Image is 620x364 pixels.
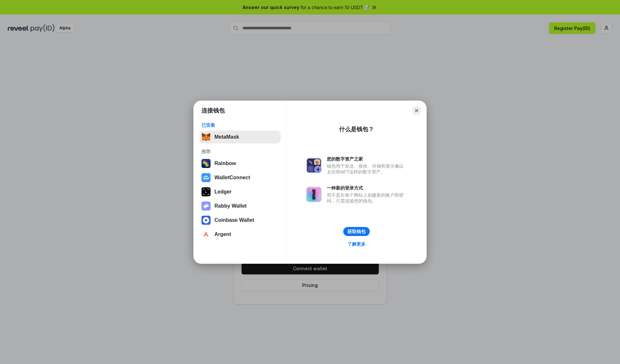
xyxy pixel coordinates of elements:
[306,158,322,173] img: svg+xml,%3Csvg%20xmlns%3D%22http%3A%2F%2Fwww.w3.org%2F2000%2Fsvg%22%20fill%3D%22none%22%20viewBox...
[214,217,254,223] div: Coinbase Wallet
[201,107,225,114] h1: 连接钱包
[201,149,279,154] div: 推荐
[347,241,366,247] div: 了解更多
[347,229,366,234] div: 获取钱包
[214,175,250,181] div: WalletConnect
[200,228,281,241] button: Argent
[327,163,407,175] div: 钱包用于发送、接收、存储和显示像以太坊和NFT这样的数字资产。
[327,156,407,162] div: 您的数字资产之家
[200,131,281,143] button: MetaMask
[200,171,281,184] button: WalletConnect
[327,192,407,204] div: 而不是在每个网站上创建新的账户和密码，只需连接您的钱包。
[214,134,239,140] div: MetaMask
[214,161,236,166] div: Rainbow
[200,200,281,212] button: Rabby Wallet
[306,187,322,202] img: svg+xml,%3Csvg%20xmlns%3D%22http%3A%2F%2Fwww.w3.org%2F2000%2Fsvg%22%20fill%3D%22none%22%20viewBox...
[201,202,211,211] img: svg+xml,%3Csvg%20xmlns%3D%22http%3A%2F%2Fwww.w3.org%2F2000%2Fsvg%22%20fill%3D%22none%22%20viewBox...
[200,157,281,170] button: Rainbow
[201,187,211,196] img: svg+xml,%3Csvg%20xmlns%3D%22http%3A%2F%2Fwww.w3.org%2F2000%2Fsvg%22%20width%3D%2228%22%20height%3...
[201,230,211,239] img: svg+xml,%3Csvg%20width%3D%2228%22%20height%3D%2228%22%20viewBox%3D%220%200%2028%2028%22%20fill%3D...
[201,159,211,168] img: svg+xml,%3Csvg%20width%3D%22120%22%20height%3D%22120%22%20viewBox%3D%220%200%20120%20120%22%20fil...
[214,203,247,209] div: Rabby Wallet
[200,214,281,227] button: Coinbase Wallet
[201,216,211,225] img: svg+xml,%3Csvg%20width%3D%2228%22%20height%3D%2228%22%20viewBox%3D%220%200%2028%2028%22%20fill%3D...
[201,173,211,182] img: svg+xml,%3Csvg%20width%3D%2228%22%20height%3D%2228%22%20viewBox%3D%220%200%2028%2028%22%20fill%3D...
[339,125,374,133] div: 什么是钱包？
[412,106,421,115] button: Close
[214,189,232,195] div: Ledger
[343,227,370,236] button: 获取钱包
[327,185,407,191] div: 一种新的登录方式
[201,133,211,142] img: svg+xml,%3Csvg%20fill%3D%22none%22%20height%3D%2233%22%20viewBox%3D%220%200%2035%2033%22%20width%...
[344,240,369,248] a: 了解更多
[201,122,279,128] div: 已安装
[200,185,281,198] button: Ledger
[214,231,231,237] div: Argent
